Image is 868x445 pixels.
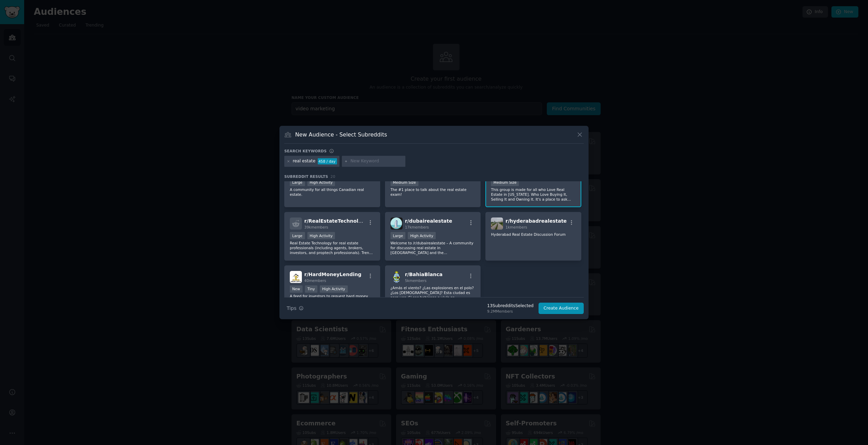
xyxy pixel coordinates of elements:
span: 17k members [405,225,429,229]
p: A community for all things Canadian real estate. [290,187,375,197]
span: r/ BahiaBlanca [405,272,443,277]
span: 20 [331,174,335,179]
div: Large [391,232,406,239]
div: 9.2M Members [487,309,533,314]
div: Medium Size [391,179,418,186]
p: This group is made for all who Love Real Estate in [US_STATE]. Who Love Buying It, Selling It and... [491,187,576,202]
div: real estate [293,158,316,164]
div: Medium Size [491,179,519,186]
div: Tiny [305,285,317,293]
img: dubairealestate [391,218,403,230]
span: 40 members [304,279,326,283]
div: Large [290,232,305,239]
span: r/ RealEstateTechnology [304,218,368,224]
span: r/ HardMoneyLending [304,272,361,277]
p: A feed for investors to request hard money loans from one of the best lenders in the nation and s... [290,294,375,308]
div: Large [290,179,305,186]
div: High Activity [307,232,335,239]
p: Welcome to /r/dubairealestate – A community for discussing real estate in [GEOGRAPHIC_DATA] and t... [391,241,475,255]
img: hyderabadrealestate [491,218,503,230]
img: HardMoneyLending [290,271,302,283]
span: 1k members [505,225,527,229]
span: 39k members [304,225,328,229]
p: Hyderabad Real Estate Discussion Forum [491,232,576,237]
button: Create Audience [539,303,584,314]
h3: Search keywords [284,149,327,153]
div: High Activity [307,179,335,186]
p: ¿Amás el viento? ¿Las explosiones en el polo? ¿Los [DEMOGRAPHIC_DATA]? Esta ciudad es para vos. S... [391,285,475,300]
span: 5k members [405,279,427,283]
span: r/ hyderabadrealestate [505,218,566,224]
div: New [290,285,303,293]
p: The #1 place to talk about the real estate exam! [391,187,475,197]
span: Subreddit Results [284,174,328,179]
div: 458 / day [318,158,337,164]
img: BahiaBlanca [391,271,403,283]
span: Tips [287,305,296,312]
input: New Keyword [351,158,403,164]
p: Real Estate Technology for real estate professionals (including agents, brokers, investors, and p... [290,241,375,255]
button: Tips [284,302,306,314]
div: 13 Subreddit s Selected [487,303,533,309]
h3: New Audience - Select Subreddits [295,131,387,138]
div: High Activity [320,285,348,293]
span: r/ dubairealestate [405,218,452,224]
div: High Activity [408,232,436,239]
